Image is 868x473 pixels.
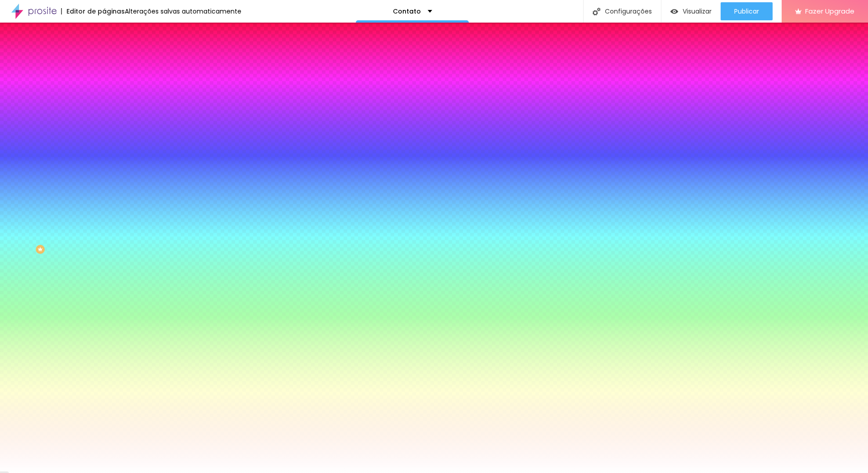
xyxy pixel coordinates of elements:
img: view-1.svg [670,8,678,15]
span: Visualizar [683,8,712,15]
div: Alterações salvas automaticamente [125,8,241,14]
span: Fazer Upgrade [805,7,854,15]
button: Publicar [721,2,773,20]
div: Editor de páginas [61,8,125,14]
button: Visualizar [661,2,721,20]
span: Publicar [734,8,759,15]
img: Icone [593,8,600,15]
p: Contato [393,8,421,14]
